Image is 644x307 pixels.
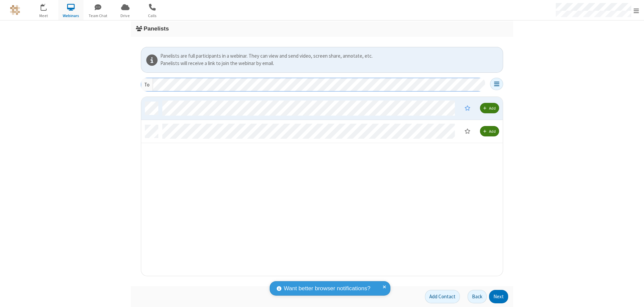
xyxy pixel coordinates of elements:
[489,290,508,303] button: Next
[160,52,500,60] div: Panelists are full participants in a webinar. They can view and send video, screen share, annotat...
[425,290,460,303] button: Add Contact
[480,126,499,136] button: Add
[490,78,503,90] button: Open menu
[489,106,496,111] span: Add
[140,13,165,19] span: Calls
[160,60,500,67] div: Panelists will receive a link to join the webinar by email.
[489,129,496,134] span: Add
[468,290,487,303] button: Back
[480,103,499,113] button: Add
[44,4,50,9] div: 29
[113,13,138,19] span: Drive
[429,293,455,300] span: Add Contact
[460,125,475,137] button: Moderator
[284,284,370,293] span: Want better browser notifications?
[141,78,153,91] div: To
[86,13,111,19] span: Team Chat
[141,97,503,277] div: grid
[136,25,508,32] h3: Panelists
[10,5,20,15] img: QA Selenium DO NOT DELETE OR CHANGE
[58,13,84,19] span: Webinars
[460,102,475,114] button: This contact cannot be made moderator because they have no account.
[31,13,56,19] span: Meet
